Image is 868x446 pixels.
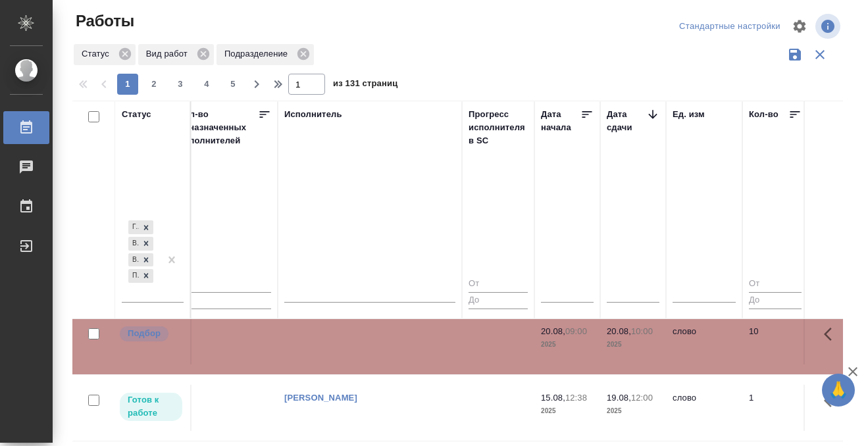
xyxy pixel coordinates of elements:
div: Исполнитель [284,108,342,121]
p: 19.08, [607,393,631,403]
input: От [469,276,528,293]
div: Кол-во неназначенных исполнителей [179,108,258,147]
span: 5 [222,78,243,91]
a: [PERSON_NAME] [284,393,357,403]
div: Подразделение [217,44,314,65]
div: Статус [122,108,151,121]
span: из 131 страниц [333,76,397,95]
td: 0 [172,385,278,431]
span: Настроить таблицу [784,11,815,42]
button: Здесь прячутся важные кнопки [816,318,848,350]
input: От [179,276,271,293]
input: От [749,276,802,293]
div: Готов к работе, В работе, В ожидании, Подбор [127,219,155,235]
td: слово [666,385,742,431]
div: В работе [128,237,139,251]
p: 2025 [607,338,659,351]
span: 4 [196,78,217,91]
td: 1 [742,385,808,431]
span: Работы [72,11,134,32]
input: До [179,292,271,309]
button: 2 [143,74,165,95]
div: Исполнитель может приступить к работе [118,391,184,422]
div: Ед. изм [673,108,705,121]
p: 20.08, [607,326,631,336]
p: Подразделение [224,47,292,61]
span: 🙏 [827,376,850,404]
p: Вид работ [146,47,192,61]
p: 10:00 [631,326,653,336]
td: 0 [172,318,278,364]
td: слово [666,318,742,364]
div: Кол-во [749,108,779,121]
p: 2025 [607,405,659,418]
span: 3 [170,78,191,91]
p: Подбор [128,327,161,340]
span: Посмотреть информацию [815,14,843,39]
div: Дата сдачи [607,108,646,134]
td: 10 [742,318,808,364]
p: 12:00 [631,393,653,403]
button: 🙏 [822,374,855,407]
span: 2 [143,78,165,91]
p: 2025 [541,405,594,418]
button: 5 [222,74,243,95]
p: 09:00 [565,326,587,336]
input: До [469,292,528,309]
div: Статус [74,44,136,65]
div: Готов к работе [128,220,139,234]
p: 20.08, [541,326,565,336]
div: Готов к работе, В работе, В ожидании, Подбор [127,268,155,284]
div: Готов к работе, В работе, В ожидании, Подбор [127,252,155,268]
button: 4 [196,74,217,95]
div: split button [676,16,784,37]
p: Статус [82,47,114,61]
div: Готов к работе, В работе, В ожидании, Подбор [127,235,155,252]
p: 2025 [541,338,594,351]
button: Сохранить фильтры [782,42,807,67]
input: До [749,292,802,309]
p: 15.08, [541,393,565,403]
div: В ожидании [128,253,139,267]
button: Здесь прячутся важные кнопки [816,385,848,416]
div: Прогресс исполнителя в SC [469,108,528,147]
div: Подбор [128,269,139,283]
p: Готов к работе [128,393,174,420]
p: 12:38 [565,393,587,403]
div: Дата начала [541,108,580,134]
div: Вид работ [138,44,214,65]
div: Можно подбирать исполнителей [118,325,184,343]
button: Сбросить фильтры [807,42,832,67]
button: 3 [170,74,191,95]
